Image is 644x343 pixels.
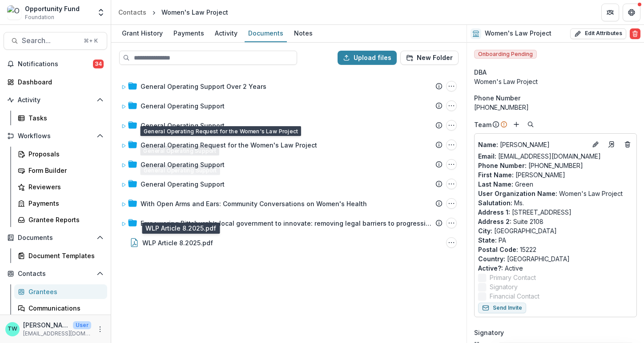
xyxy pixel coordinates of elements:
span: Active? : [478,264,503,272]
button: General Operating Support Options [446,120,457,131]
span: Address 1 : [478,208,510,216]
button: General Operating Support Over 2 Years Options [446,81,457,92]
a: Payments [170,25,208,42]
button: General Operating Support Options [446,159,457,170]
a: Dashboard [4,75,107,89]
span: Name : [478,141,498,148]
button: Partners [601,4,619,21]
div: Ti Wilhelm [8,326,17,332]
p: PA [478,235,633,245]
span: Onboarding Pending [474,50,537,59]
p: User [73,321,91,329]
div: General Operating Support [141,121,225,130]
div: General Operating Support Over 2 Years [141,82,266,91]
a: Communications [14,301,107,315]
a: Grantee Reports [14,212,107,227]
span: DBA [474,68,487,77]
span: Email: [478,152,496,160]
div: Documents [245,27,287,40]
p: [EMAIL_ADDRESS][DOMAIN_NAME] [23,330,91,338]
div: Grant History [118,27,166,40]
div: General Operating Request for the Women's Law ProjectGeneral Operating Request for the Women's La... [117,136,460,154]
p: [PERSON_NAME] [478,140,587,149]
p: [GEOGRAPHIC_DATA] [478,254,633,263]
button: Edit Attributes [570,28,626,39]
span: Phone Number : [478,162,527,169]
span: Signatory [490,282,518,291]
div: Payments [28,199,100,208]
div: WLP Article 8.2025.pdf [142,238,213,247]
a: Email: [EMAIL_ADDRESS][DOMAIN_NAME] [478,152,601,161]
div: Contacts [118,8,146,17]
p: Green [478,179,633,189]
div: General Operating Support Over 2 YearsGeneral Operating Support Over 2 Years Options [117,77,460,95]
a: Activity [211,25,241,42]
div: Grantees [28,287,100,296]
span: Signatory [474,328,504,337]
div: General Operating Support [141,101,225,111]
p: Women's Law Project [478,189,633,198]
div: Reviewers [28,182,100,191]
button: Search... [4,32,107,50]
div: [PHONE_NUMBER] [474,103,637,112]
span: Notifications [18,60,93,68]
div: Tasks [28,113,100,123]
button: Get Help [623,4,640,21]
span: Foundation [25,13,54,21]
button: More [95,324,105,335]
a: Documents [245,25,287,42]
div: Proposals [28,149,100,159]
span: Salutation : [478,199,512,207]
span: Documents [18,234,93,242]
p: Ms. [478,198,633,207]
div: WLP Article 8.2025.pdfWLP Article 8.2025.pdf Options [117,234,460,251]
a: Form Builder [14,163,107,178]
div: Women's Law Project [161,8,228,17]
button: Edit [590,139,601,150]
span: Activity [18,96,93,104]
button: Open Workflows [4,129,107,143]
button: Open Documents [4,231,107,245]
p: 15222 [478,245,633,254]
button: Search [525,119,536,130]
p: [PHONE_NUMBER] [478,161,633,170]
button: General Operating Support Options [446,179,457,189]
button: Open Contacts [4,267,107,281]
h2: Women's Law Project [485,30,551,37]
p: Active [478,263,633,273]
p: [GEOGRAPHIC_DATA] [478,226,633,235]
p: [PERSON_NAME] [23,320,69,330]
div: General Operating SupportGeneral Operating Support Options [117,97,460,115]
span: User Organization Name : [478,190,557,197]
div: Empowering Pittsburgh’s local government to innovate: removing legal barriers to progressive publ... [141,219,434,228]
a: Reviewers [14,179,107,194]
div: Document Templates [28,251,100,260]
button: General Operating Support Options [446,100,457,111]
button: Upload files [338,51,397,65]
a: Grant History [118,25,166,42]
a: Document Templates [14,248,107,263]
div: Notes [290,27,316,40]
div: General Operating Support [141,160,225,169]
button: General Operating Request for the Women's Law Project Options [446,140,457,150]
a: Payments [14,196,107,211]
div: With Open Arms and Ears: Community Conversations on Women's Health [141,199,367,208]
span: Workflows [18,132,93,140]
div: With Open Arms and Ears: Community Conversations on Women's HealthWith Open Arms and Ears: Commun... [117,195,460,212]
div: General Operating SupportGeneral Operating Support Options [117,156,460,173]
a: Tasks [14,111,107,125]
span: City : [478,227,492,235]
div: General Operating SupportGeneral Operating Support Options [117,175,460,193]
div: Activity [211,27,241,40]
div: General Operating Request for the Women's Law Project [141,140,317,150]
a: Notes [290,25,316,42]
div: Women's Law Project [474,77,637,86]
span: First Name : [478,171,514,179]
span: Search... [22,36,78,45]
button: Delete [630,28,640,39]
div: Grantee Reports [28,215,100,224]
p: [PERSON_NAME] [478,170,633,179]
